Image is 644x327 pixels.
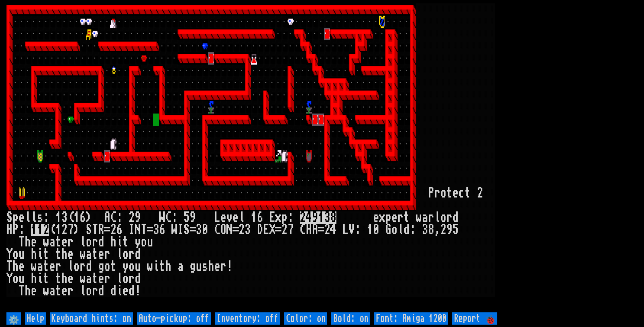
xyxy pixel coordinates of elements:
[116,211,123,224] div: :
[434,211,440,224] div: l
[37,248,43,260] div: i
[196,224,202,236] div: 3
[147,224,153,236] div: =
[92,236,98,248] div: r
[13,248,19,260] div: o
[404,224,410,236] div: d
[43,273,49,285] div: t
[214,224,220,236] div: C
[312,224,318,236] div: A
[25,285,31,297] div: h
[440,224,446,236] div: 2
[31,285,37,297] div: e
[19,211,25,224] div: e
[215,312,280,325] input: Inventory: off
[104,248,110,260] div: r
[80,211,86,224] div: 6
[55,260,61,273] div: r
[123,248,129,260] div: o
[61,285,68,297] div: e
[196,260,202,273] div: u
[288,224,294,236] div: 7
[86,285,92,297] div: o
[13,211,19,224] div: p
[226,211,233,224] div: v
[214,211,220,224] div: L
[43,285,49,297] div: w
[398,211,404,224] div: r
[129,224,135,236] div: I
[37,211,43,224] div: s
[110,224,116,236] div: 2
[300,211,306,224] mark: 2
[116,273,123,285] div: l
[159,211,165,224] div: W
[55,224,61,236] div: 1
[239,224,245,236] div: 2
[135,260,141,273] div: u
[233,224,239,236] div: =
[141,224,147,236] div: T
[104,273,110,285] div: r
[135,285,141,297] div: !
[306,211,312,224] mark: 4
[137,312,211,325] input: Auto-pickup: off
[245,224,251,236] div: 3
[184,211,190,224] div: 5
[19,285,25,297] div: T
[385,211,391,224] div: p
[25,211,31,224] div: l
[171,211,178,224] div: :
[135,248,141,260] div: d
[367,224,373,236] div: 1
[306,224,312,236] div: H
[6,248,13,260] div: Y
[86,273,92,285] div: a
[374,312,448,325] input: Font: Amiga 1200
[428,211,434,224] div: r
[110,236,116,248] div: h
[98,285,104,297] div: d
[220,224,226,236] div: O
[86,211,92,224] div: )
[129,248,135,260] div: r
[141,236,147,248] div: o
[86,248,92,260] div: a
[129,273,135,285] div: r
[6,260,13,273] div: T
[31,273,37,285] div: h
[6,224,13,236] div: H
[25,236,31,248] div: h
[275,224,281,236] div: =
[440,211,446,224] div: o
[202,224,208,236] div: 0
[55,211,61,224] div: 1
[416,211,422,224] div: w
[165,211,171,224] div: C
[453,224,459,236] div: 5
[129,285,135,297] div: d
[55,248,61,260] div: t
[178,260,184,273] div: a
[6,312,21,325] input: ⚙️
[13,260,19,273] div: h
[68,273,74,285] div: e
[129,211,135,224] div: 2
[330,211,336,224] mark: 8
[61,224,68,236] div: 2
[61,211,68,224] div: 3
[159,260,165,273] div: t
[159,224,165,236] div: 6
[19,273,25,285] div: u
[43,248,49,260] div: t
[324,224,330,236] div: 2
[284,312,327,325] input: Color: on
[324,211,330,224] mark: 3
[226,260,233,273] div: !
[49,224,55,236] div: (
[31,236,37,248] div: e
[116,236,123,248] div: i
[453,211,459,224] div: d
[147,260,153,273] div: w
[86,236,92,248] div: o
